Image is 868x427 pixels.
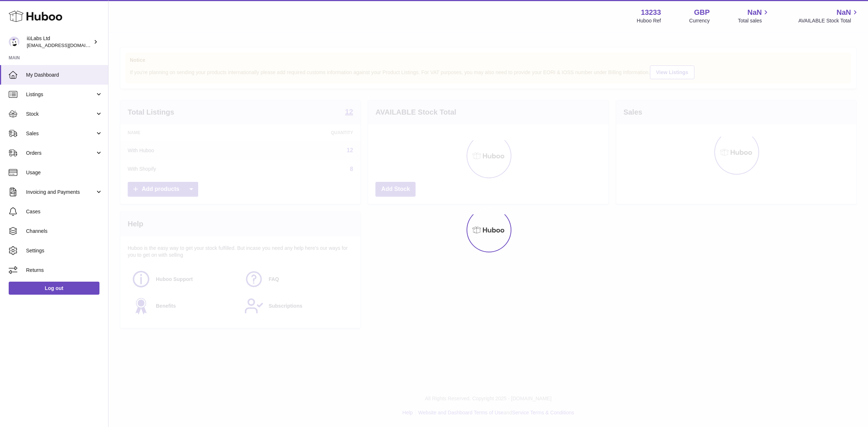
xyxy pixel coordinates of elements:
[27,42,106,48] span: [EMAIL_ADDRESS][DOMAIN_NAME]
[26,169,103,176] span: Usage
[637,17,661,24] div: Huboo Ref
[26,189,95,196] span: Invoicing and Payments
[26,247,103,254] span: Settings
[798,8,859,24] a: NaN AVAILABLE Stock Total
[9,37,20,47] img: info@iulabs.co
[747,8,762,17] span: NaN
[837,8,851,17] span: NaN
[738,8,770,24] a: NaN Total sales
[27,35,92,49] div: iüLabs Ltd
[26,150,95,157] span: Orders
[26,267,103,274] span: Returns
[26,72,103,78] span: My Dashboard
[9,282,99,295] a: Log out
[738,17,770,24] span: Total sales
[26,91,95,98] span: Listings
[26,208,103,215] span: Cases
[641,8,661,17] strong: 13233
[798,17,859,24] span: AVAILABLE Stock Total
[26,130,95,137] span: Sales
[689,17,710,24] div: Currency
[26,228,103,235] span: Channels
[694,8,710,17] strong: GBP
[26,111,95,118] span: Stock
